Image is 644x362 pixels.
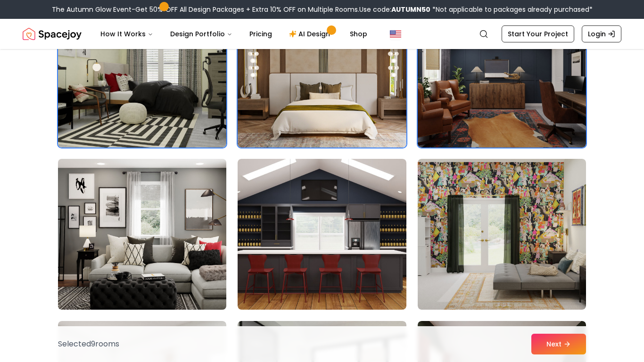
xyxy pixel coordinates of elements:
span: *Not applicable to packages already purchased* [430,5,593,14]
b: AUTUMN50 [391,5,430,14]
div: The Autumn Glow Event-Get 50% OFF All Design Packages + Extra 10% OFF on Multiple Rooms. [52,5,593,14]
p: Selected 9 room s [58,338,119,350]
a: AI Design [281,25,340,43]
button: Design Portfolio [163,25,240,43]
span: Use code: [359,5,430,14]
img: Spacejoy Logo [23,25,82,43]
img: Room room-19 [54,155,231,313]
img: Room room-20 [238,159,406,310]
img: Room room-21 [418,159,586,310]
button: Next [531,334,586,354]
button: How It Works [93,25,161,43]
nav: Global [23,19,621,49]
img: United States [390,28,401,40]
a: Pricing [242,25,280,43]
a: Login [582,25,621,42]
a: Shop [342,25,375,43]
a: Spacejoy [23,25,82,43]
nav: Main [93,25,375,43]
a: Start Your Project [502,25,574,42]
